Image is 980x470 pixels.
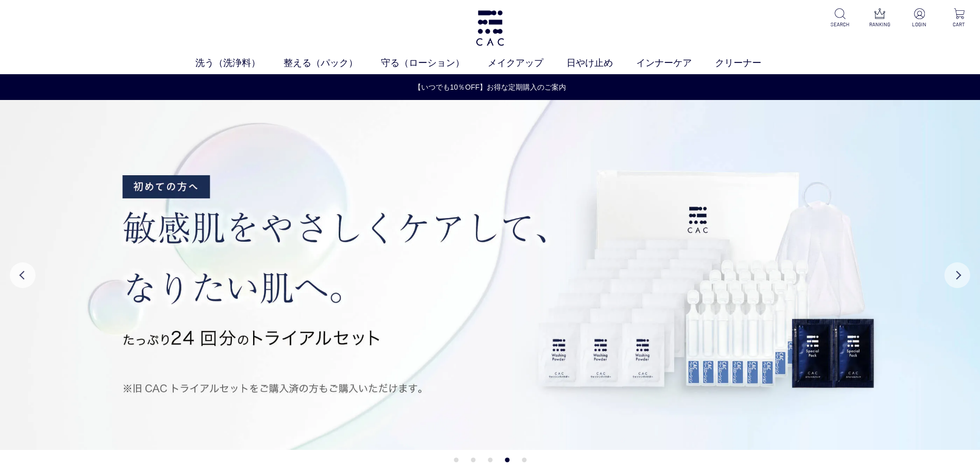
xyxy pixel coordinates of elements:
[944,262,970,288] button: Next
[827,21,853,28] p: SEARCH
[867,21,892,28] p: RANKING
[715,56,785,70] a: クリーナー
[522,458,526,462] button: 5 of 5
[867,8,892,28] a: RANKING
[907,8,932,28] a: LOGIN
[471,458,475,462] button: 2 of 5
[946,21,972,28] p: CART
[10,262,36,288] button: Previous
[488,56,567,70] a: メイクアップ
[474,10,506,46] img: logo
[488,458,492,462] button: 3 of 5
[195,56,284,70] a: 洗う（洗浄料）
[381,56,488,70] a: 守る（ローション）
[1,82,979,93] a: 【いつでも10％OFF】お得な定期購入のご案内
[946,8,972,28] a: CART
[907,21,932,28] p: LOGIN
[636,56,715,70] a: インナーケア
[827,8,853,28] a: SEARCH
[284,56,381,70] a: 整える（パック）
[567,56,636,70] a: 日やけ止め
[454,458,458,462] button: 1 of 5
[505,458,509,462] button: 4 of 5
